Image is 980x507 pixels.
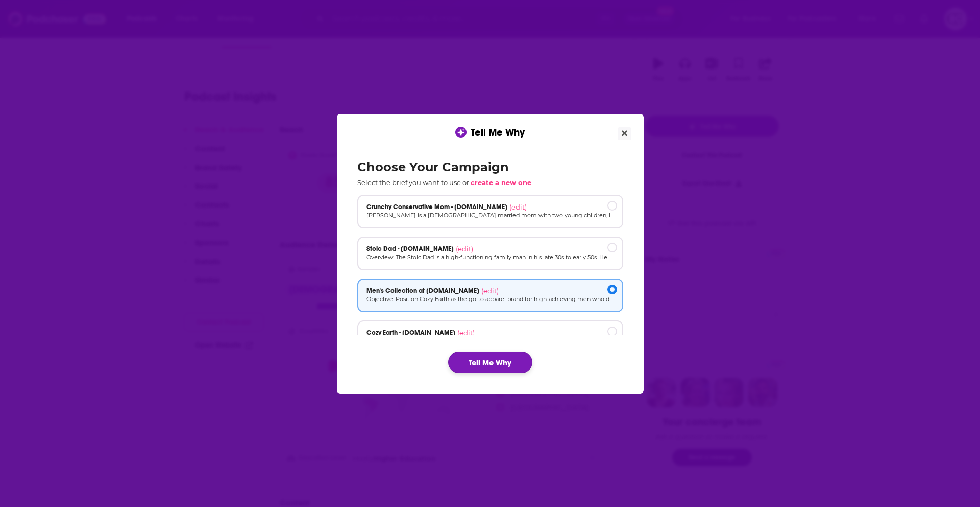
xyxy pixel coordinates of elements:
[618,127,631,140] button: Close
[366,253,614,262] p: Overview: The Stoic Dad is a high-functioning family man in his late 30s to early 50s. He values ...
[456,245,473,253] span: (edit)
[471,178,531,187] span: create a new one
[366,203,507,211] span: Crunchy Conservative Mom - [DOMAIN_NAME]
[357,178,623,187] p: Select the brief you want to use or .
[509,203,527,211] span: (edit)
[357,159,623,174] h2: Choose Your Campaign
[448,352,532,373] button: Tell Me Why
[366,295,614,304] p: Objective: Position Cozy Earth as the go-to apparel brand for high-achieving men who demand both ...
[481,287,499,295] span: (edit)
[366,211,614,220] p: [PERSON_NAME] is a [DEMOGRAPHIC_DATA] married mom with two young children, living in a suburban o...
[366,329,455,337] span: Cozy Earth - [DOMAIN_NAME]
[457,329,475,337] span: (edit)
[457,128,465,136] img: tell me why sparkle
[366,287,479,295] span: Men's Collection at [DOMAIN_NAME]
[471,126,525,139] span: Tell Me Why
[366,245,454,253] span: Stoic Dad - [DOMAIN_NAME]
